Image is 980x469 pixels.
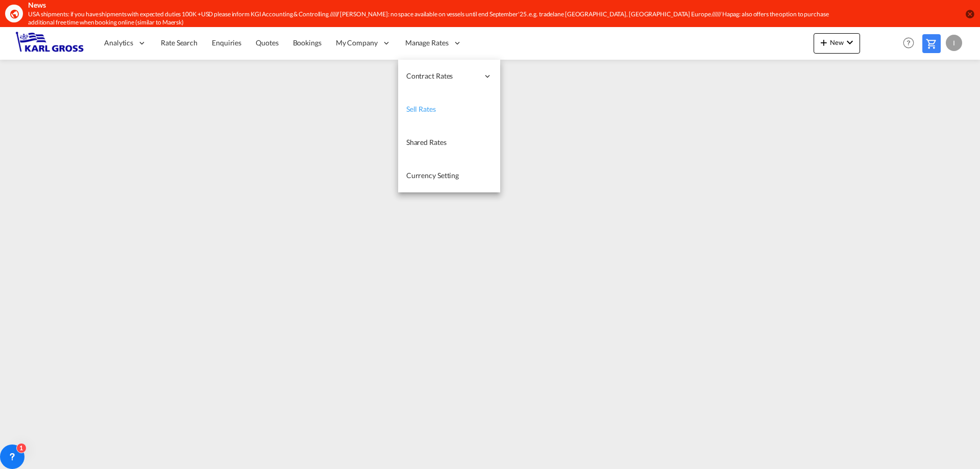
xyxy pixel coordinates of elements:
[329,27,398,60] div: My Company
[249,27,285,60] a: Quotes
[28,10,829,28] div: USA shipments: if you have shipments with expected duties 100K +USD please inform KGI Accounting ...
[97,27,154,60] div: Analytics
[398,159,500,192] a: Currency Setting
[154,27,205,60] a: Rate Search
[406,171,459,180] span: Currency Setting
[256,38,278,47] span: Quotes
[844,36,856,48] md-icon: icon-chevron-down
[398,60,500,93] div: Contract Rates
[161,38,198,47] span: Rate Search
[818,38,856,46] span: New
[406,105,436,113] span: Sell Rates
[336,38,378,48] span: My Company
[293,38,322,47] span: Bookings
[818,36,830,48] md-icon: icon-plus 400-fg
[286,27,329,60] a: Bookings
[900,34,917,52] span: Help
[398,126,500,159] a: Shared Rates
[946,35,962,51] div: I
[9,9,19,19] md-icon: icon-earth
[965,9,975,19] button: icon-close-circle
[405,38,449,48] span: Manage Rates
[814,33,860,54] button: icon-plus 400-fgNewicon-chevron-down
[205,27,249,60] a: Enquiries
[406,138,447,146] span: Shared Rates
[212,38,241,47] span: Enquiries
[398,93,500,126] a: Sell Rates
[398,27,469,60] div: Manage Rates
[900,34,922,53] div: Help
[104,38,133,48] span: Analytics
[15,32,84,55] img: 3269c73066d711f095e541db4db89301.png
[406,71,479,81] span: Contract Rates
